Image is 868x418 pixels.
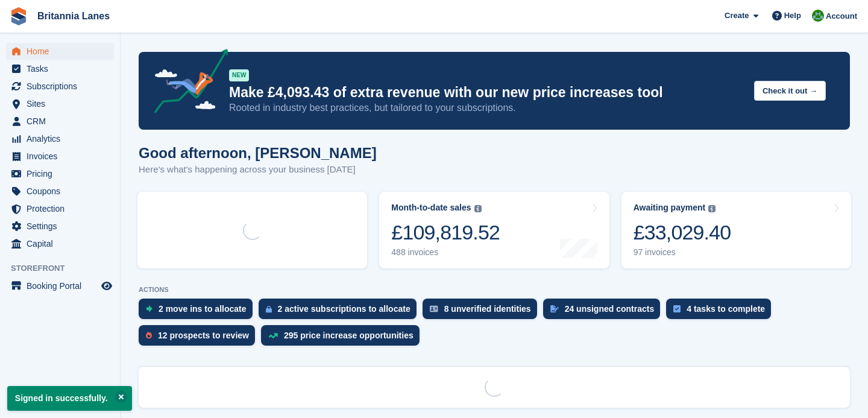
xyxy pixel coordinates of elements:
button: Check it out → [754,81,826,101]
img: verify_identity-adf6edd0f0f0b5bbfe63781bf79b02c33cf7c696d77639b501bdc392416b5a36.svg [430,305,438,312]
span: Subscriptions [27,78,99,95]
a: 8 unverified identities [423,299,543,325]
span: Analytics [27,130,99,147]
p: Rooted in industry best practices, but tailored to your subscriptions. [229,101,744,115]
span: Coupons [27,183,99,200]
div: 2 active subscriptions to allocate [278,304,410,314]
img: move_ins_to_allocate_icon-fdf77a2bb77ea45bf5b3d319d69a93e2d87916cf1d5bf7949dd705db3b84f3ca.svg [146,305,153,312]
div: 8 unverified identities [444,304,531,314]
span: Settings [27,218,99,235]
span: Create [725,10,749,22]
div: 4 tasks to complete [687,304,765,314]
div: 24 unsigned contracts [565,304,655,314]
img: icon-info-grey-7440780725fd019a000dd9b08b2336e03edf1995a4989e88bcd33f0948082b44.svg [474,205,482,212]
span: Pricing [27,165,99,182]
img: price-adjustments-announcement-icon-8257ccfd72463d97f412b2fc003d46551f7dbcb40ab6d574587a9cd5c0d94... [144,49,228,118]
div: £33,029.40 [634,220,731,245]
img: stora-icon-8386f47178a22dfd0bd8f6a31ec36ba5ce8667c1dd55bd0f319d3a0aa187defe.svg [10,7,28,25]
div: NEW [229,69,249,81]
div: 295 price increase opportunities [284,331,414,340]
a: menu [6,130,114,147]
div: 12 prospects to review [158,331,249,340]
span: Sites [27,95,99,112]
a: Britannia Lanes [33,6,115,26]
div: Awaiting payment [634,203,706,213]
span: Help [784,10,801,22]
a: 12 prospects to review [139,325,261,352]
span: Tasks [27,60,99,77]
h1: Good afternoon, [PERSON_NAME] [139,145,377,161]
div: 2 move ins to allocate [159,304,247,314]
img: active_subscription_to_allocate_icon-d502201f5373d7db506a760aba3b589e785aa758c864c3986d89f69b8ff3... [266,305,272,313]
div: £109,819.52 [391,220,500,245]
a: Awaiting payment £33,029.40 97 invoices [621,192,851,268]
a: Preview store [99,279,114,293]
div: Month-to-date sales [391,203,471,213]
img: icon-info-grey-7440780725fd019a000dd9b08b2336e03edf1995a4989e88bcd33f0948082b44.svg [708,205,715,212]
div: 97 invoices [634,247,731,258]
img: prospect-51fa495bee0391a8d652442698ab0144808aea92771e9ea1ae160a38d050c398.svg [146,332,152,339]
a: menu [6,113,114,130]
img: task-75834270c22a3079a89374b754ae025e5fb1db73e45f91037f5363f120a921f8.svg [673,305,681,312]
span: Booking Portal [27,277,99,294]
img: contract_signature_icon-13c848040528278c33f63329250d36e43548de30e8caae1d1a13099fd9432cc5.svg [550,305,559,312]
a: menu [6,95,114,112]
a: 2 move ins to allocate [139,299,259,325]
a: Month-to-date sales £109,819.52 488 invoices [379,192,609,268]
a: 295 price increase opportunities [261,325,426,352]
a: 2 active subscriptions to allocate [259,299,423,325]
p: Here's what's happening across your business [DATE] [139,163,377,177]
span: Capital [27,235,99,252]
a: menu [6,200,114,217]
a: 24 unsigned contracts [543,299,667,325]
a: menu [6,277,114,294]
span: Home [27,43,99,60]
span: CRM [27,113,99,130]
span: Account [826,10,857,22]
a: menu [6,43,114,60]
span: Protection [27,200,99,217]
a: menu [6,235,114,252]
a: 4 tasks to complete [666,299,777,325]
img: Matt Lane [812,10,824,22]
a: menu [6,60,114,77]
a: menu [6,148,114,165]
img: price_increase_opportunities-93ffe204e8149a01c8c9dc8f82e8f89637d9d84a8eef4429ea346261dce0b2c0.svg [268,333,278,338]
span: Invoices [27,148,99,165]
p: Make £4,093.43 of extra revenue with our new price increases tool [229,84,744,101]
p: ACTIONS [139,286,850,294]
a: menu [6,165,114,182]
div: 488 invoices [391,247,500,258]
span: Storefront [11,262,120,274]
p: Signed in successfully. [7,386,132,411]
a: menu [6,78,114,95]
a: menu [6,218,114,235]
a: menu [6,183,114,200]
